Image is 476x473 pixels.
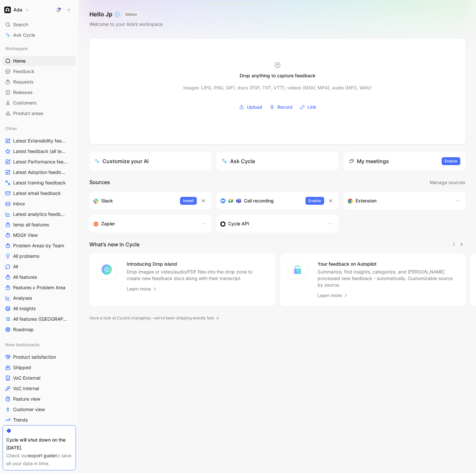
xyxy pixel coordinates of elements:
div: Drop anything to capture feedback [240,72,316,80]
a: Latest Extensibility feedback [3,136,76,146]
span: Feedback [13,68,34,75]
h3: Zapier [101,220,115,228]
span: Product satisfaction [13,354,56,360]
a: Releases [3,87,76,97]
h2: What’s new in Cycle [89,240,139,248]
span: Customer view [13,406,45,413]
span: Latest email feedback [13,190,61,197]
a: All features ([GEOGRAPHIC_DATA]) [3,314,76,324]
a: All problems [3,251,76,261]
a: All [3,262,76,272]
a: Latest Adoption feedback [3,167,76,177]
a: Customer view [3,405,76,414]
a: All features [3,272,76,282]
span: Latest training feedback [13,180,66,186]
h4: Introducing Drop island [127,260,267,268]
h3: Cycle API [228,220,249,228]
p: Summarize, find insights, categorize, and [PERSON_NAME] processed new feedback - automatically. C... [318,269,458,288]
span: Analyses [13,295,32,301]
a: Have a look at Cycle’s changelog – we’ve been shipping weirdly fast [89,315,219,321]
span: Home [13,58,26,64]
span: Requests [13,79,34,85]
div: Ask Cycle [222,157,255,165]
span: All features ([GEOGRAPHIC_DATA]) [13,316,68,322]
a: Trends [3,415,76,425]
a: Product satisfaction [3,352,76,362]
a: All insights [3,304,76,313]
a: Learn more [318,292,348,299]
div: Check our to save all your data in time. [6,452,72,467]
p: Drop images or video/audio/PDF files into the drop zone to create new feedback docs along with th... [127,269,267,282]
span: Trends [13,417,28,423]
span: Other [5,125,17,132]
div: New dashboardsProduct satisfactionShippedVoC ExternalVoC InternalFeature viewCustomer viewTrends [3,340,76,425]
a: temp all features [3,220,76,230]
button: Ask Cycle [216,152,338,170]
span: Latest Performance feedback [13,159,68,165]
a: VoC Internal [3,384,76,393]
div: Capture feedback from anywhere on the web [348,197,449,205]
a: Shipped [3,363,76,372]
a: Feature view [3,394,76,404]
div: Sync customers & send feedback from custom sources. Get inspired by our favorite use case [220,220,321,228]
a: Problem Areas by Team [3,241,76,251]
a: Analyses [3,293,76,303]
a: Latest analytics feedback [3,209,76,219]
span: Link [307,103,316,111]
a: export guide [28,453,56,458]
a: Home [3,56,76,66]
span: Latest analytics feedback [13,211,67,218]
a: Feedback [3,66,76,76]
span: Customers [13,100,37,106]
a: Latest Performance feedback [3,157,76,167]
span: Upload [247,103,262,111]
span: Latest feedback (all teams) [13,148,67,155]
span: Workspace [5,45,28,52]
span: Feature view [13,396,40,402]
span: Latest Extensibility feedback [13,138,67,144]
span: VoC External [13,375,40,381]
span: Shipped [13,364,31,371]
a: Customize your AI [89,152,211,170]
span: Enable [445,158,457,164]
a: Product areas [3,108,76,118]
a: Customers [3,98,76,108]
div: OtherLatest Extensibility feedbackLatest feedback (all teams)Latest Performance feedbackLatest Ad... [3,123,76,334]
h1: Hello Jp ❄️ [89,10,163,18]
a: Inbox [3,199,76,209]
div: Record & transcribe meetings from Zoom, Meet & Teams. [220,197,300,205]
a: MSGX View [3,230,76,240]
button: Install [180,197,197,205]
div: Workspace [3,44,76,53]
div: Capture feedback from thousands of sources with Zapier (survey results, recordings, sheets, etc). [93,220,194,228]
div: Search [3,20,76,29]
a: Learn more [127,285,157,293]
div: Sync your customers, send feedback and get updates in Slack [93,197,175,205]
div: Cycle will shut down on the [DATE]. [6,436,72,452]
a: Features x Problem Area [3,283,76,293]
a: VoC External [3,373,76,383]
span: New dashboards [5,341,40,348]
a: Latest training feedback [3,178,76,188]
span: Features x Problem Area [13,284,65,291]
a: Requests [3,77,76,87]
img: Ada [4,7,11,13]
div: New dashboards [3,340,76,350]
span: All features [13,274,37,280]
span: All problems [13,253,39,259]
span: VoC Internal [13,385,39,392]
span: Ask Cycle [13,31,35,39]
span: Inbox [13,200,25,207]
span: temp all features [13,221,49,228]
div: My meetings [349,157,389,165]
span: Manage sources [430,179,465,186]
span: Roadmap [13,326,34,333]
span: Product areas [13,110,44,117]
span: Search [13,21,28,28]
h3: Call recording [244,197,274,205]
span: Problem Areas by Team [13,242,64,249]
a: Ask Cycle [3,30,76,40]
h4: Your feedback on Autopilot [318,260,458,268]
a: Latest feedback (all teams) [3,146,76,156]
button: Link [298,102,319,112]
